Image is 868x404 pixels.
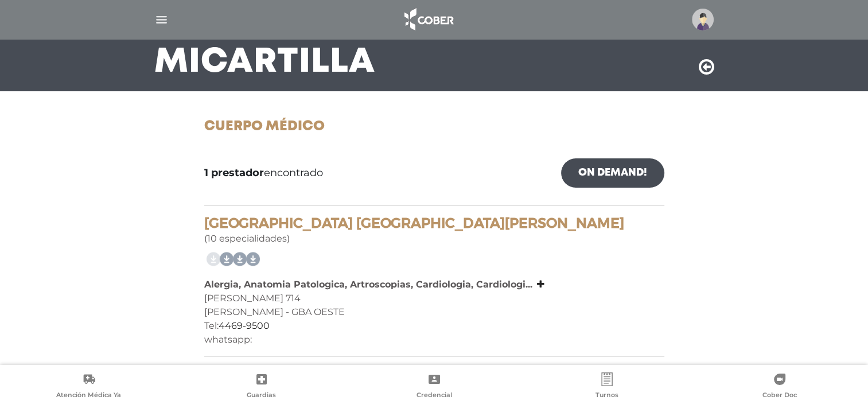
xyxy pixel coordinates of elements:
[417,391,452,401] span: Credencial
[204,333,664,347] div: whatsapp:
[561,158,664,188] a: On Demand!
[348,372,520,402] a: Credencial
[56,391,121,401] span: Atención Médica Ya
[595,391,618,401] span: Turnos
[204,279,532,290] b: Alergia, Anatomia Patologica, Artroscopias, Cardiologia, Cardiologi...
[204,292,664,305] div: [PERSON_NAME] 714
[762,391,797,401] span: Cober Doc
[204,166,264,179] b: 1 prestador
[398,6,458,33] img: logo_cober_home-white.png
[204,305,664,319] div: [PERSON_NAME] - GBA OESTE
[247,391,276,401] span: Guardias
[204,119,664,135] h1: Cuerpo Médico
[520,372,693,402] a: Turnos
[692,9,714,30] img: profile-placeholder.svg
[154,13,169,27] img: Cober_menu-lines-white.svg
[204,215,664,246] div: (10 especialidades)
[204,215,664,232] h4: [GEOGRAPHIC_DATA] [GEOGRAPHIC_DATA][PERSON_NAME]
[204,319,664,333] div: Tel:
[2,372,175,402] a: Atención Médica Ya
[154,48,375,77] h3: Mi Cartilla
[204,165,323,181] span: encontrado
[219,320,270,331] a: 4469-9500
[175,372,348,402] a: Guardias
[693,372,866,402] a: Cober Doc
